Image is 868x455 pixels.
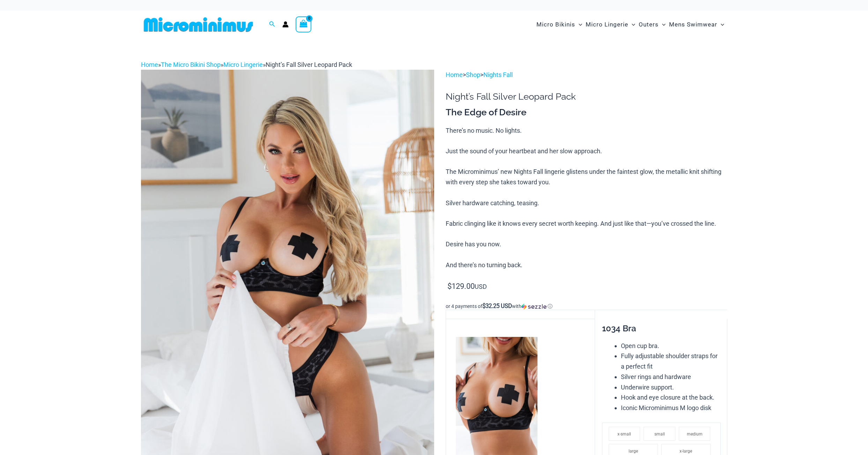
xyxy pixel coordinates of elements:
[446,125,727,270] p: There’s no music. No lights. Just the sound of your heartbeat and her slow approach. The Micromin...
[446,281,727,292] p: USD
[621,392,721,403] li: Hook and eye closure at the back.
[296,16,312,32] a: View Shopping Cart, empty
[466,71,480,78] a: Shop
[667,14,726,35] a: Mens SwimwearMenu ToggleMenu Toggle
[621,382,721,393] li: Underwire support.
[679,427,711,441] li: medium
[141,61,352,68] span: » » »
[628,16,635,33] span: Menu Toggle
[446,71,463,78] a: Home
[621,403,721,413] li: Iconic Microminimus M logo disk
[629,449,638,454] span: large
[584,14,637,35] a: Micro LingerieMenu ToggleMenu Toggle
[282,21,289,28] a: Account icon link
[654,432,665,437] span: small
[141,17,256,32] img: MM SHOP LOGO FLAT
[447,282,452,291] span: $
[446,303,727,310] div: or 4 payments of$32.25 USDwithSezzle Click to learn more about Sezzle
[446,70,727,80] p: > >
[536,16,575,33] span: Micro Bikinis
[644,427,675,441] li: small
[447,282,475,291] bdi: 129.00
[717,16,724,33] span: Menu Toggle
[621,372,721,382] li: Silver rings and hardware
[223,61,263,68] a: Micro Lingerie
[521,303,547,310] img: Sezzle
[483,71,513,78] a: Nights Fall
[680,449,692,454] span: x-large
[446,303,727,310] div: or 4 payments of with
[637,14,667,35] a: OutersMenu ToggleMenu Toggle
[586,16,628,33] span: Micro Lingerie
[617,432,631,437] span: x-small
[639,16,659,33] span: Outers
[534,13,727,36] nav: Site Navigation
[482,302,512,309] span: $32.25 USD
[575,16,582,33] span: Menu Toggle
[659,16,666,33] span: Menu Toggle
[446,91,727,102] h1: Night’s Fall Silver Leopard Pack
[269,20,275,29] a: Search icon link
[535,14,584,35] a: Micro BikinisMenu ToggleMenu Toggle
[266,61,352,68] span: Night’s Fall Silver Leopard Pack
[621,351,721,371] li: Fully adjustable shoulder straps for a perfect fit
[687,432,703,437] span: medium
[609,427,640,441] li: x-small
[669,16,717,33] span: Mens Swimwear
[621,341,721,351] li: Open cup bra.
[602,323,636,333] span: 1034 Bra
[141,61,158,68] a: Home
[161,61,221,68] a: The Micro Bikini Shop
[446,107,727,118] h3: The Edge of Desire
